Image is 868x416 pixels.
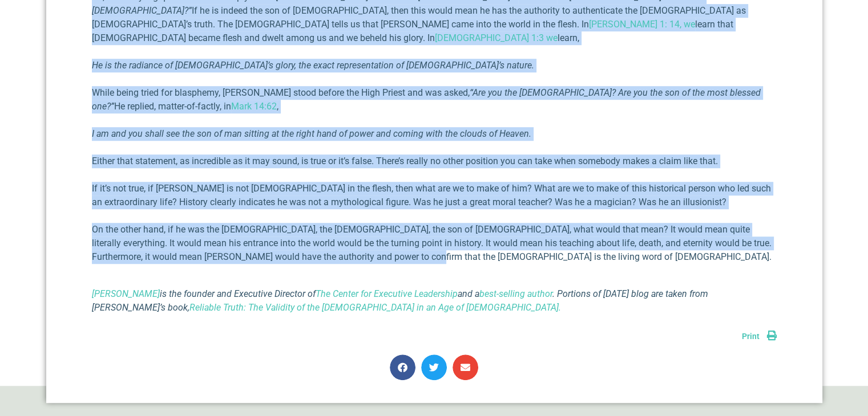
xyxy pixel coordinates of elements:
[231,101,277,112] a: Mark 14:62
[435,32,558,43] a: [DEMOGRAPHIC_DATA] 1:3 we
[453,354,478,380] div: Share on email
[92,182,777,209] p: If it’s not true, if [PERSON_NAME] is not [DEMOGRAPHIC_DATA] in the flesh, then what are we to ma...
[92,288,160,299] a: [PERSON_NAME]
[92,128,531,139] em: I am and you shall see the son of man sitting at the right hand of power and coming with the clou...
[92,86,777,113] p: While being tried for blasphemy, [PERSON_NAME] stood before the High Priest and was asked, He rep...
[92,223,777,264] p: On the other hand, if he was the [DEMOGRAPHIC_DATA], the [DEMOGRAPHIC_DATA], the son of [DEMOGRAP...
[742,332,777,341] a: Print
[742,332,760,341] span: Print
[92,154,777,168] p: Either that statement, as incredible as it may sound, is true or it’s false. There’s really no ot...
[92,60,534,71] em: He is the radiance of [DEMOGRAPHIC_DATA]’s glory, the exact representation of [DEMOGRAPHIC_DATA]’...
[390,354,415,380] div: Share on facebook
[189,302,561,313] a: Reliable Truth: The Validity of the [DEMOGRAPHIC_DATA] in an Age of [DEMOGRAPHIC_DATA].
[92,87,761,112] em: “Are you the [DEMOGRAPHIC_DATA]? Are you the son of the most blessed one?”
[421,354,447,380] div: Share on twitter
[316,288,458,299] a: The Center for Executive Leadership
[92,288,708,313] em: is the founder and Executive Director of and a . Portions of [DATE] blog are taken from [PERSON_N...
[589,19,695,30] a: [PERSON_NAME] 1: 14, we
[479,288,552,299] a: best-selling author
